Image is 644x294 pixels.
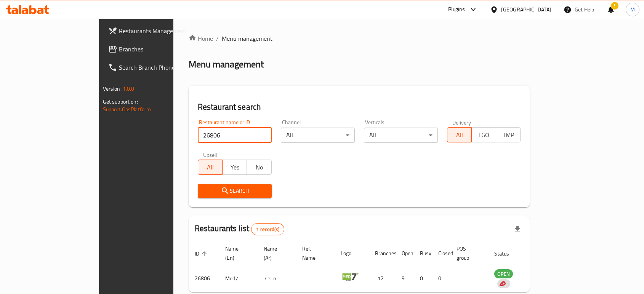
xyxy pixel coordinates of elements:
[341,267,360,286] img: Med7
[450,129,469,141] span: All
[501,5,551,14] div: [GEOGRAPHIC_DATA]
[222,160,247,175] button: Yes
[103,97,138,107] span: Get support on:
[496,127,521,142] button: TMP
[414,265,432,292] td: 0
[102,40,207,58] a: Branches
[364,128,438,143] div: All
[195,223,284,235] h2: Restaurants list
[457,244,479,262] span: POS group
[497,279,510,288] div: Indicates that the vendor menu management has been moved to DH Catalog service
[247,160,271,175] button: No
[499,129,517,141] span: TMP
[123,84,135,94] span: 1.0.0
[475,129,493,141] span: TGO
[189,34,530,43] nav: breadcrumb
[251,223,284,235] div: Total records count
[302,244,325,262] span: Ref. Name
[198,160,223,175] button: All
[198,184,272,198] button: Search
[225,244,248,262] span: Name (En)
[369,242,396,265] th: Branches
[198,128,272,143] input: Search for restaurant name or ID..
[471,127,496,142] button: TGO
[335,242,369,265] th: Logo
[452,120,471,125] label: Delivery
[396,265,414,292] td: 9
[102,58,207,77] a: Search Branch Phone
[226,162,244,173] span: Yes
[222,34,272,43] span: Menu management
[528,242,554,265] th: Action
[258,265,296,292] td: ميد 7
[432,242,450,265] th: Closed
[219,265,258,292] td: Med7
[102,22,207,40] a: Restaurants Management
[369,265,396,292] td: 12
[103,104,151,114] a: Support.OpsPlatform
[447,127,472,142] button: All
[119,63,200,72] span: Search Branch Phone
[494,249,519,258] span: Status
[414,242,432,265] th: Busy
[499,280,506,287] img: delivery hero logo
[396,242,414,265] th: Open
[119,45,200,54] span: Branches
[508,220,527,238] div: Export file
[448,5,465,14] div: Plugins
[250,162,268,173] span: No
[119,26,200,35] span: Restaurants Management
[195,249,209,258] span: ID
[264,244,287,262] span: Name (Ar)
[432,265,450,292] td: 0
[216,34,219,43] li: /
[281,128,355,143] div: All
[189,58,264,70] h2: Menu management
[204,186,266,196] span: Search
[203,152,217,157] label: Upsell
[252,226,284,233] span: 1 record(s)
[630,5,635,14] span: M
[201,162,219,173] span: All
[198,101,521,113] h2: Restaurant search
[189,242,554,292] table: enhanced table
[103,84,122,94] span: Version:
[494,270,513,278] span: OPEN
